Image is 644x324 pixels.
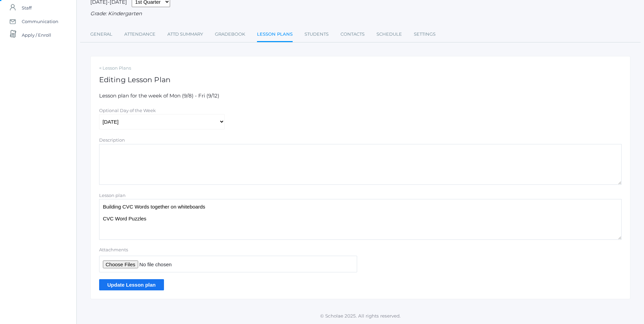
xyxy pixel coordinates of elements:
[99,247,357,253] label: Attachments
[376,28,402,41] a: Schedule
[90,10,630,18] div: Grade: Kindergarten
[305,28,329,41] a: Students
[414,28,436,41] a: Settings
[99,76,622,84] h1: Editing Lesson Plan
[99,199,622,240] textarea: Building CVC Words together on whiteboards CVC Word Puzzles Abeka Manuscript Lesson
[341,28,365,41] a: Contacts
[99,92,219,99] span: Lesson plan for the week of Mon (9/8) - Fri (9/12)
[99,65,622,72] a: < Lesson Plans
[90,28,112,41] a: General
[77,312,644,319] p: © Scholae 2025. All rights reserved.
[22,15,58,28] span: Communication
[167,28,203,41] a: Attd Summary
[215,28,245,41] a: Gradebook
[22,1,32,15] span: Staff
[99,108,156,113] label: Optional Day of the Week
[99,279,164,290] input: Update Lesson plan
[99,137,125,143] label: Description
[22,28,51,42] span: Apply / Enroll
[257,28,293,42] a: Lesson Plans
[124,28,155,41] a: Attendance
[99,193,126,198] label: Lesson plan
